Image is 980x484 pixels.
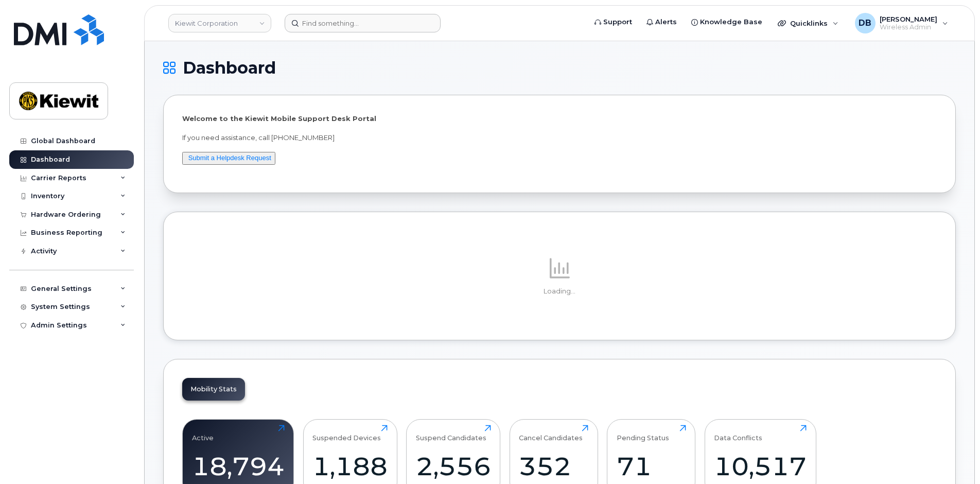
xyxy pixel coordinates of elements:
div: 352 [519,451,588,481]
div: Pending Status [617,425,669,442]
div: 18,794 [192,451,285,481]
span: Dashboard [183,60,276,76]
div: 1,188 [312,451,388,481]
div: Active [192,425,214,442]
div: Cancel Candidates [519,425,583,442]
div: 71 [617,451,686,481]
div: Data Conflicts [714,425,762,442]
button: Submit a Helpdesk Request [182,152,275,165]
iframe: Messenger Launcher [935,439,972,476]
a: Submit a Helpdesk Request [188,154,271,162]
p: Welcome to the Kiewit Mobile Support Desk Portal [182,114,937,124]
p: If you need assistance, call [PHONE_NUMBER] [182,133,937,143]
div: 2,556 [416,451,491,481]
div: 10,517 [714,451,807,481]
div: Suspended Devices [312,425,381,442]
p: Loading... [182,287,937,296]
div: Suspend Candidates [416,425,486,442]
